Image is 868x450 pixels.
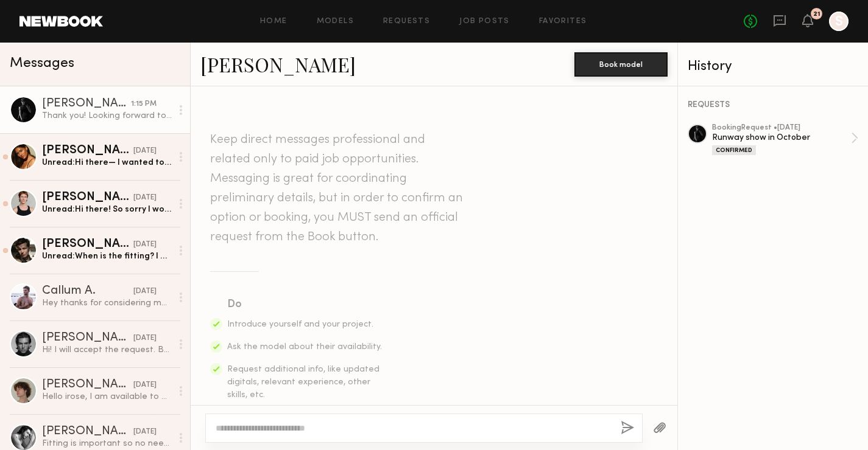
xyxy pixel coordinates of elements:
div: Do [227,296,383,313]
div: [DATE] [133,286,157,297]
div: Fitting is important so no need to be charged unless you have budget for that.Rehearsal depends o... [42,438,172,449]
a: Requests [383,18,430,26]
div: Unread: When is the fitting? I am unfortunately away with family this week! [42,251,172,262]
button: Book model [574,52,668,77]
div: [DATE] [133,239,157,251]
div: Hello irose, I am available to attend a fitting at any point this week for the show, but I think ... [42,391,172,403]
div: History [688,60,858,74]
a: bookingRequest •[DATE]Runway show in OctoberConfirmed [712,124,858,155]
div: Unread: Hi there— I wanted to reach out to let you know that I unfortunately will not be able to ... [42,157,172,168]
div: [DATE] [133,426,157,438]
span: Introduce yourself and your project. [227,320,373,328]
div: booking Request • [DATE] [712,124,851,132]
div: Confirmed [712,145,756,155]
span: Ask the model about their availability. [227,343,382,351]
div: 1:15 PM [131,99,157,110]
a: Book model [574,58,668,69]
a: Job Posts [459,18,510,26]
div: REQUESTS [688,101,858,109]
div: [DATE] [133,145,157,157]
div: [DATE] [133,192,157,204]
div: [PERSON_NAME] [42,238,133,251]
div: [PERSON_NAME] [42,332,133,344]
div: Callum A. [42,285,133,297]
a: S [829,12,849,31]
div: Hey thanks for considering me. I’m on a shoot in LA on [DATE]-[DATE] so I won’t be able to do this. [42,297,172,309]
div: [PERSON_NAME] [42,98,131,110]
div: [PERSON_NAME] [42,426,133,438]
span: Messages [10,57,74,71]
a: Home [260,18,288,26]
div: [PERSON_NAME] [42,145,133,157]
header: Keep direct messages professional and related only to paid job opportunities. Messaging is great ... [210,130,466,247]
div: Unread: Hi there! So sorry I won’t be able to make it to the show as I am already booked, but tha... [42,204,172,215]
div: Hi! I will accept the request. But first I have to get approval from my agent in [GEOGRAPHIC_DATA... [42,344,172,356]
div: Thank you! Looking forward to it! In the job description it says it’s a show for multiple brands.... [42,110,172,122]
div: Runway show in October [712,132,851,144]
a: [PERSON_NAME] [200,51,356,77]
div: [PERSON_NAME] [42,379,133,391]
div: [DATE] [133,379,157,391]
div: [DATE] [133,333,157,344]
div: [PERSON_NAME] [42,192,133,204]
div: 21 [813,11,820,18]
a: Favorites [539,18,587,26]
a: Models [317,18,354,26]
span: Request additional info, like updated digitals, relevant experience, other skills, etc. [227,365,379,399]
